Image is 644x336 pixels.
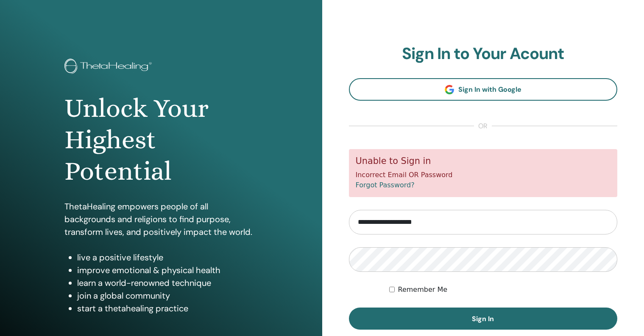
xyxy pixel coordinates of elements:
a: Forgot Password? [356,181,415,189]
div: Incorrect Email OR Password [349,149,618,197]
h5: Unable to Sign in [356,156,611,167]
li: improve emotional & physical health [77,264,258,277]
div: Keep me authenticated indefinitely or until I manually logout [389,285,617,295]
h2: Sign In to Your Acount [349,44,618,64]
label: Remember Me [398,285,448,295]
li: learn a world-renowned technique [77,277,258,289]
span: or [474,121,492,131]
a: Sign In with Google [349,78,618,101]
span: Sign In with Google [458,85,521,94]
p: ThetaHealing empowers people of all backgrounds and religions to find purpose, transform lives, a... [64,200,258,238]
li: start a thetahealing practice [77,302,258,315]
h1: Unlock Your Highest Potential [64,93,258,187]
li: live a positive lifestyle [77,251,258,264]
li: join a global community [77,289,258,302]
button: Sign In [349,308,618,330]
span: Sign In [472,314,494,323]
